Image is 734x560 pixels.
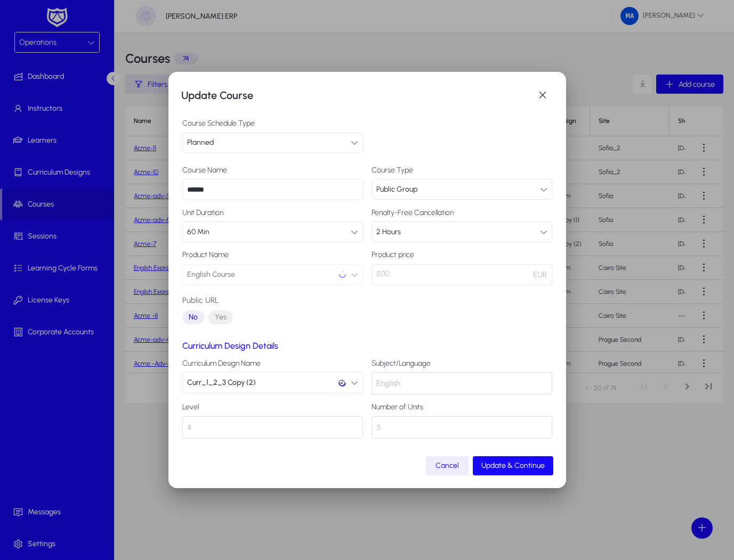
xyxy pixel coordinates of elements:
[481,461,545,470] span: Update & Continue
[187,227,209,236] span: 60 Min
[187,372,256,393] span: Curr_1_2_3 Copy (2)
[435,461,459,470] span: Cancel
[376,227,401,236] span: 2 Hours
[187,138,214,147] span: Planned
[208,310,233,324] button: Yes
[426,456,469,475] button: Cancel
[182,307,233,328] mat-button-toggle-group: Font Style
[376,421,381,434] span: 5
[376,377,400,390] span: English
[182,403,363,411] label: Level
[182,209,363,217] label: Unit Duration
[182,166,363,175] label: Course Name
[533,268,547,281] span: EUR
[182,294,233,307] label: Public URL
[372,209,552,217] label: Penalty-Free Cancellation
[182,251,363,259] label: Product Name
[182,341,552,351] p: Curriculum Design Details
[372,166,552,175] label: Course Type
[372,359,552,368] label: Subject/Language
[372,251,552,259] label: Product price
[187,264,235,285] span: English Course
[372,264,552,285] p: 500
[181,87,532,104] h1: Update Course
[372,403,552,411] label: Number of Units
[187,421,191,434] span: 4
[182,359,363,368] label: Curriculum Design Name
[182,119,363,128] label: Course Schedule Type
[473,456,553,475] button: Update & Continue
[182,310,204,324] button: No
[376,185,417,194] span: Public Group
